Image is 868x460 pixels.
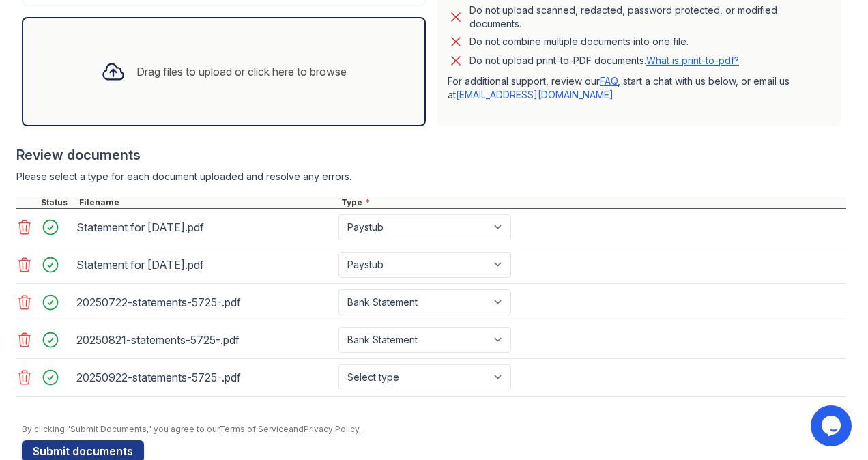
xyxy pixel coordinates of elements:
a: Terms of Service [219,424,289,434]
div: Type [338,197,846,208]
p: Do not upload print-to-PDF documents. [469,54,739,68]
div: Status [38,197,76,208]
div: 20250922-statements-5725-.pdf [76,366,333,388]
div: Please select a type for each document uploaded and resolve any errors. [16,170,846,184]
a: What is print-to-pdf? [646,55,739,66]
a: Privacy Policy. [304,424,361,434]
div: 20250821-statements-5725-.pdf [76,329,333,351]
p: For additional support, review our , start a chat with us below, or email us at [448,74,830,102]
div: Review documents [16,145,846,164]
a: FAQ [600,75,618,87]
div: Do not upload scanned, redacted, password protected, or modified documents. [469,3,830,31]
div: Do not combine multiple documents into one file. [469,33,689,50]
div: Filename [76,197,338,208]
div: By clicking "Submit Documents," you agree to our and [22,424,846,435]
div: 20250722-statements-5725-.pdf [76,291,333,313]
a: [EMAIL_ADDRESS][DOMAIN_NAME] [456,89,613,100]
div: Statement for [DATE].pdf [76,216,333,238]
div: Drag files to upload or click here to browse [136,63,347,80]
iframe: chat widget [811,405,854,446]
div: Statement for [DATE].pdf [76,254,333,276]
